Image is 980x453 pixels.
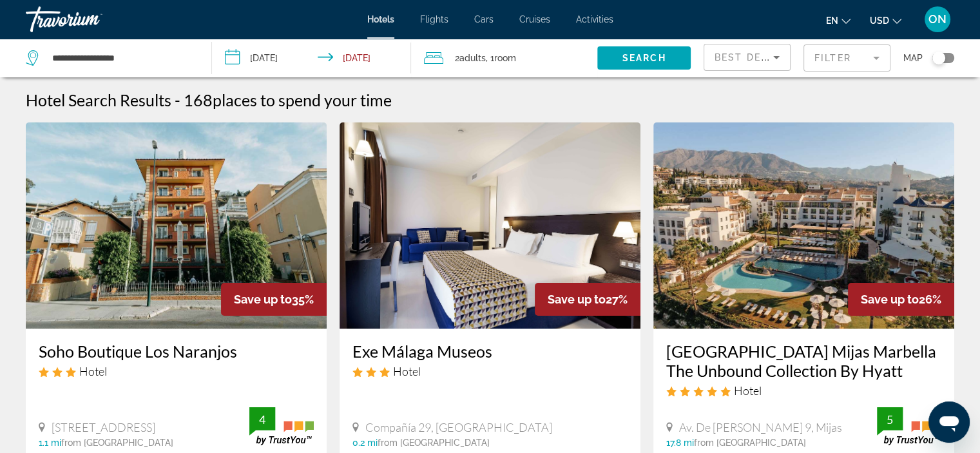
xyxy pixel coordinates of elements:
div: 26% [848,283,954,316]
iframe: Button to launch messaging window [928,401,970,443]
img: Hotel image [653,122,954,329]
a: Travorium [26,3,155,36]
mat-select: Sort by [715,50,780,65]
a: Flights [420,14,448,24]
div: 3 star Hotel [352,364,628,378]
button: Change currency [870,11,901,30]
span: Adults [459,53,486,63]
h2: 168 [184,90,392,110]
span: Map [903,49,923,67]
span: Best Deals [715,52,782,63]
span: Compañía 29, [GEOGRAPHIC_DATA] [365,420,552,434]
a: Cruises [519,14,550,24]
span: Save up to [234,293,292,306]
a: Exe Málaga Museos [352,342,628,361]
span: , 1 [486,49,516,67]
button: Check-in date: Sep 13, 2025 Check-out date: Sep 21, 2025 [212,39,411,77]
span: 1.1 mi [39,438,61,448]
img: Hotel image [340,122,640,329]
img: Hotel image [26,122,327,329]
span: Room [494,53,516,63]
h1: Hotel Search Results [26,90,171,110]
button: Filter [803,44,890,72]
span: from [GEOGRAPHIC_DATA] [61,438,173,448]
span: Search [622,53,666,63]
span: Save up to [861,293,919,306]
div: 5 star Hotel [666,383,941,398]
div: 3 star Hotel [39,364,314,378]
div: 27% [535,283,640,316]
span: 17.8 mi [666,438,694,448]
a: Activities [576,14,613,24]
button: Travelers: 2 adults, 0 children [411,39,597,77]
span: en [826,15,838,26]
span: Hotel [734,383,762,398]
img: trustyou-badge.svg [249,407,314,445]
a: Cars [474,14,494,24]
div: 35% [221,283,327,316]
span: Hotel [79,364,107,378]
img: trustyou-badge.svg [877,407,941,445]
button: Change language [826,11,850,30]
button: Search [597,46,691,70]
a: Soho Boutique Los Naranjos [39,342,314,361]
span: 0.2 mi [352,438,378,448]
a: Hotels [367,14,394,24]
span: from [GEOGRAPHIC_DATA] [378,438,490,448]
span: 2 [455,49,486,67]
a: [GEOGRAPHIC_DATA] Mijas Marbella The Unbound Collection By Hyatt [666,342,941,380]
span: from [GEOGRAPHIC_DATA] [694,438,806,448]
button: Toggle map [923,52,954,64]
span: [STREET_ADDRESS] [52,420,155,434]
span: - [175,90,180,110]
span: USD [870,15,889,26]
span: places to spend your time [213,90,392,110]
span: Av. De [PERSON_NAME] 9, Mijas [679,420,842,434]
span: Hotel [393,364,421,378]
div: 4 [249,412,275,427]
div: 5 [877,412,903,427]
span: Save up to [548,293,606,306]
button: User Menu [921,6,954,33]
span: ON [928,13,946,26]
